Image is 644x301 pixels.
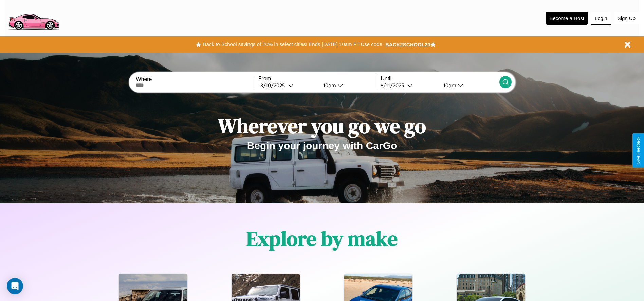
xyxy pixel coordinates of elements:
button: 8/10/2025 [258,82,318,89]
h1: Explore by make [246,225,398,252]
div: 8 / 11 / 2025 [381,82,407,89]
button: 10am [318,82,377,89]
div: 10am [320,82,338,89]
button: Sign Up [614,12,639,24]
div: Give Feedback [636,137,641,164]
button: Back to School savings of 20% in select cities! Ends [DATE] 10am PT.Use code: [201,40,385,49]
label: Until [381,76,499,82]
button: Login [591,12,611,25]
label: From [258,76,377,82]
b: BACK2SCHOOL20 [385,42,430,48]
img: logo [5,3,62,32]
button: Become a Host [546,12,588,25]
button: 10am [438,82,499,89]
div: Open Intercom Messenger [7,278,23,294]
div: 8 / 10 / 2025 [260,82,288,89]
label: Where [136,76,254,82]
div: 10am [440,82,458,89]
